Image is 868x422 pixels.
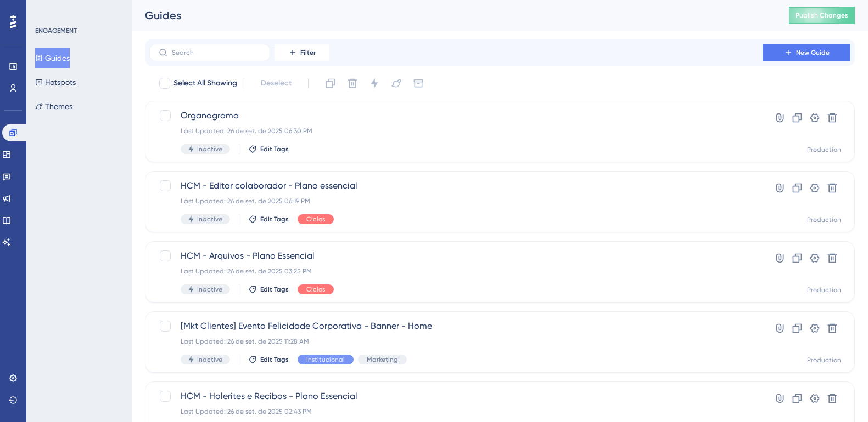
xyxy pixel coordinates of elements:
div: Last Updated: 26 de set. de 2025 11:28 AM [181,337,731,346]
div: Production [807,286,841,294]
span: [Mkt Clientes] Evento Felicidade Corporativa - Banner - Home [181,320,731,333]
span: Edit Tags [260,145,289,153]
div: Last Updated: 26 de set. de 2025 02:43 PM [181,407,731,416]
div: ENGAGEMENT [35,26,77,35]
button: Hotspots [35,72,76,92]
span: Ciclos [306,215,325,224]
span: Edit Tags [260,285,289,294]
span: HCM - Holerites e Recibos - Plano Essencial [181,390,731,403]
button: Guides [35,48,70,68]
span: HCM - Arquivos - Plano Essencial [181,249,731,263]
div: Production [807,356,841,364]
div: Last Updated: 26 de set. de 2025 03:25 PM [181,267,731,276]
span: Inactive [197,145,222,153]
span: Organograma [181,109,731,122]
span: Publish Changes [796,11,848,20]
span: Inactive [197,285,222,294]
span: Ciclos [306,285,325,294]
button: Themes [35,96,72,116]
span: Institucional [306,355,345,364]
span: Edit Tags [260,215,289,224]
span: Deselect [261,77,292,90]
div: Production [807,215,841,224]
button: Edit Tags [248,145,289,153]
button: Filter [275,44,329,61]
span: Edit Tags [260,355,289,364]
span: Inactive [197,355,222,364]
div: Last Updated: 26 de set. de 2025 06:19 PM [181,197,731,206]
div: Production [807,145,841,154]
div: Guides [145,8,761,23]
span: Filter [300,48,316,57]
button: Deselect [251,73,301,93]
span: HCM - Editar colaborador - Plano essencial [181,179,731,192]
button: Edit Tags [248,285,289,294]
span: New Guide [796,48,830,57]
span: Select All Showing [173,77,237,90]
span: Marketing [367,355,398,364]
button: Edit Tags [248,355,289,364]
div: Last Updated: 26 de set. de 2025 06:30 PM [181,127,731,135]
button: Edit Tags [248,215,289,224]
input: Search [172,49,261,56]
button: Publish Changes [789,7,855,24]
span: Inactive [197,215,222,224]
button: New Guide [763,44,850,61]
